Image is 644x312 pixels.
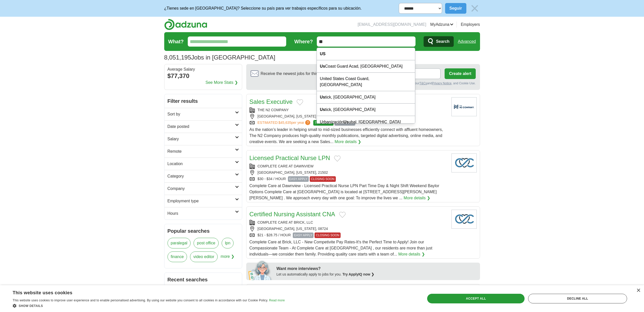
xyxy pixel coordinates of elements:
[221,251,234,265] span: more ❯
[277,266,477,272] div: Want more interviews?
[250,176,447,182] div: $30 - $34 / HOUR
[404,195,430,201] a: More details ❯
[164,195,242,207] a: Employment type
[168,198,235,204] h2: Employment type
[342,272,374,276] a: Try ApplyIQ now ❯
[636,289,640,292] div: Close
[451,97,477,116] img: Company logo
[250,127,443,144] span: As the nation’s leader in helping small to mid-sized businesses efficiently connect with affluent...
[250,240,432,256] span: Complete Care at Brick, LLC - New Competivite Pay Rates-It's the Perfect Time to Apply! Join our ...
[335,139,361,145] a: More details ❯
[315,232,341,238] span: CLOSING SOON
[164,120,242,133] a: Date posted
[168,210,235,217] h2: Hours
[250,107,447,113] div: THE N2 COMPANY
[430,22,453,28] a: MyAdzuna
[168,227,239,235] h2: Popular searches
[168,38,184,45] label: What?
[317,104,415,116] div: tick, [GEOGRAPHIC_DATA]
[190,251,218,262] a: video editor
[19,304,43,308] span: Show details
[317,60,415,73] div: Coast Guard Acad, [GEOGRAPHIC_DATA]
[427,294,525,303] div: Accept all
[13,303,285,308] div: Show details
[445,68,475,79] button: Create alert
[168,136,235,142] h2: Salary
[424,36,454,47] button: Search
[297,99,303,105] button: Add to favorite jobs
[451,210,477,229] img: Company logo
[168,148,235,154] h2: Remote
[261,71,347,77] span: Receive the newest jobs for this search :
[250,184,439,200] span: Complete Care at Dawnview - Licensed Practical Nurse LPN Part Time Day & Night Shift Weekend Bayl...
[250,170,447,175] div: [GEOGRAPHIC_DATA], [US_STATE], 21502
[168,251,187,262] a: finance
[419,82,427,85] a: T&Cs
[164,158,242,170] a: Location
[168,276,239,283] h2: Recent searches
[164,182,242,195] a: Company
[320,52,325,56] strong: US
[164,54,275,61] h1: Jobs in [GEOGRAPHIC_DATA]
[320,107,325,112] strong: Us
[269,299,285,302] a: Read more, opens a new window
[168,124,235,130] h2: Date posted
[344,120,349,124] strong: Us
[277,272,477,277] div: Let us automatically apply to jobs for you.
[310,176,336,182] span: CLOSING SOON
[528,294,627,303] div: Decline all
[293,232,314,238] span: EASY APPLY
[168,71,239,81] div: $77,370
[168,186,235,192] h2: Company
[168,111,235,117] h2: Sort by
[164,145,242,158] a: Remote
[168,238,191,248] a: paralegal
[317,91,415,104] div: tick, [GEOGRAPHIC_DATA]
[164,133,242,145] a: Salary
[250,98,293,105] a: Sales Executive
[398,251,425,257] a: More details ❯
[250,164,447,169] div: COMPLETE CARE AT DAWNVIEW
[168,173,235,179] h2: Category
[13,288,272,296] div: This website uses cookies
[305,120,310,125] span: ?
[222,238,234,248] a: lpn
[469,3,480,14] img: icon_close_no_bg.svg
[164,207,242,220] a: Hours
[313,120,333,126] span: TOP MATCH
[436,36,449,47] span: Search
[250,232,447,238] div: $21 - $28.75 / HOUR
[251,81,476,86] div: By creating an alert, you agree to our and , and Cookie Use.
[168,67,239,71] div: Average Salary
[451,153,477,172] img: Company logo
[164,53,191,62] span: 8,051,195
[458,36,476,47] a: Advanced
[168,161,235,167] h2: Location
[294,38,313,45] label: Where?
[334,155,341,162] button: Add to favorite jobs
[461,22,480,28] a: Employers
[164,94,242,108] h2: Filter results
[250,114,447,119] div: [GEOGRAPHIC_DATA], [US_STATE]
[258,120,311,126] a: ESTIMATED:$45,635per year?
[164,19,207,30] img: Adzuna logo
[250,211,335,218] a: Certified Nursing Assistant CNA
[432,82,451,85] a: Privacy Notice
[288,176,309,182] span: EASY APPLY
[205,80,238,86] a: See More Stats ❯
[13,299,268,302] span: This website uses cookies to improve user experience and to enable personalised advertising. By u...
[250,226,447,231] div: [GEOGRAPHIC_DATA], [US_STATE], 08724
[320,64,325,68] strong: Us
[317,116,415,128] div: Urbanización ubal, [GEOGRAPHIC_DATA]
[164,170,242,182] a: Category
[164,108,242,120] a: Sort by
[194,238,219,248] a: post office
[339,212,346,218] button: Add to favorite jobs
[320,95,325,99] strong: Us
[164,5,362,11] p: ¿Tienes sede en [GEOGRAPHIC_DATA]? Seleccione su país para ver trabajos específicos para su ubica...
[248,260,273,280] img: apply-iq-scientist.png
[358,22,426,28] li: [EMAIL_ADDRESS][DOMAIN_NAME]
[278,121,291,125] span: $45,635
[445,3,466,14] button: Seguir
[250,220,447,225] div: COMPLETE CARE AT BRICK, LLC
